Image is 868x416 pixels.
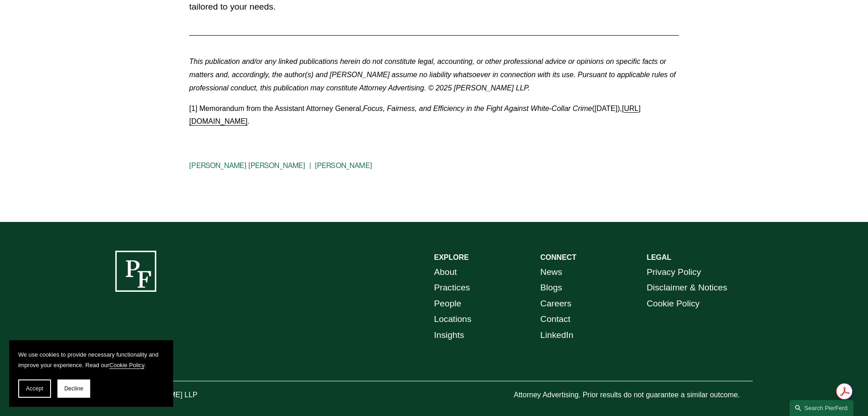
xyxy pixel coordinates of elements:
[540,280,562,296] a: Blogs
[434,311,472,327] a: Locations
[315,161,372,170] a: [PERSON_NAME]
[540,296,571,312] a: Careers
[189,105,641,126] a: [URL][DOMAIN_NAME]
[540,264,562,280] a: News
[9,340,173,407] section: Cookie banner
[434,327,464,343] a: Insights
[514,389,753,402] p: Attorney Advertising. Prior results do not guarantee a similar outcome.
[115,389,248,402] p: © [PERSON_NAME] LLP
[363,105,592,112] em: Focus, Fairness, and Efficiency in the Fight Against White-Collar Crime
[540,327,574,343] a: LinkedIn
[434,253,469,261] strong: EXPLORE
[434,264,457,280] a: About
[109,362,144,369] a: Cookie Policy
[57,379,90,398] button: Decline
[647,296,699,312] a: Cookie Policy
[647,280,727,296] a: Disclaimer & Notices
[790,400,853,416] a: Search this site
[434,296,462,312] a: People
[26,385,43,392] span: Accept
[189,58,678,92] em: This publication and/or any linked publications herein do not constitute legal, accounting, or ot...
[647,253,671,261] strong: LEGAL
[189,161,305,170] a: [PERSON_NAME] [PERSON_NAME]
[540,311,570,327] a: Contact
[434,280,470,296] a: Practices
[647,264,701,280] a: Privacy Policy
[18,379,51,398] button: Accept
[189,102,678,129] p: [1] Memorandum from the Assistant Attorney General, ([DATE]), .
[64,385,83,392] span: Decline
[18,349,164,370] p: We use cookies to provide necessary functionality and improve your experience. Read our .
[540,253,576,261] strong: CONNECT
